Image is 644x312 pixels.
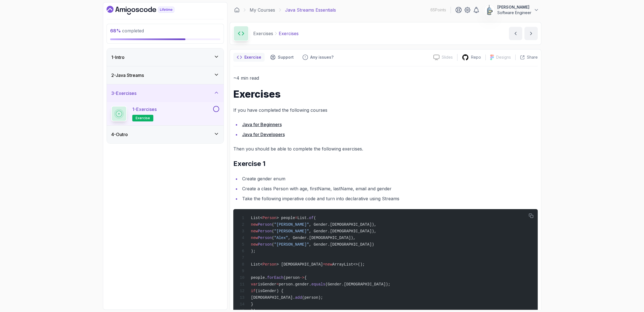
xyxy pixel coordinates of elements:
h1: Exercises [233,89,538,100]
button: next content [524,27,538,40]
p: [PERSON_NAME] [497,4,531,10]
span: new [325,262,332,267]
p: Any issues? [310,54,333,60]
span: new [251,242,258,247]
span: "[PERSON_NAME]" [274,229,309,233]
span: ( [314,216,316,220]
p: Exercise [244,54,261,60]
span: forEach [267,275,283,280]
span: List. [298,216,309,220]
span: List< [251,262,262,267]
button: Support button [267,53,297,62]
span: ( [272,242,274,247]
p: Designs [496,54,511,60]
a: Java for Beginners [242,122,282,127]
p: If you have completed the following courses [233,106,538,114]
span: (person [283,275,300,280]
p: ~4 min read [233,74,538,82]
a: My Courses [250,7,275,13]
span: ArrayList<>(); [332,262,365,267]
span: , Gender.[DEMOGRAPHIC_DATA]), [309,222,377,227]
span: -> [300,275,304,280]
span: Person [258,222,272,227]
span: ( [272,236,274,240]
span: , Gender.[DEMOGRAPHIC_DATA]), [309,229,377,233]
button: notes button [233,53,265,62]
span: equals [311,282,325,287]
p: Support [278,54,294,60]
h3: 3 - Exercises [111,90,136,97]
button: previous content [509,27,522,40]
button: Share [515,54,538,60]
span: 68 % [110,28,121,33]
p: Share [527,54,538,60]
span: new [251,222,258,227]
a: Java for Developers [242,132,285,137]
span: person.gender. [279,282,311,287]
span: people. [251,275,267,280]
img: user profile image [484,5,495,15]
p: Java Streams Essentials [285,7,336,13]
span: (Gender.[DEMOGRAPHIC_DATA]); [325,282,390,287]
span: Person [258,242,272,247]
p: Exercises [253,30,273,37]
span: "Alex" [274,236,288,240]
span: completed [110,28,144,33]
span: Person [263,216,276,220]
button: 4-Outro [107,126,224,143]
span: "[PERSON_NAME]" [274,222,309,227]
span: exercise [136,116,150,120]
span: ); [251,249,255,253]
button: 3-Exercises [107,84,224,102]
a: Dashboard [107,6,187,15]
span: , Gender.[DEMOGRAPHIC_DATA]) [309,242,374,247]
a: Repo [457,54,485,61]
p: Software Engineer [497,10,531,15]
p: Slides [442,54,453,60]
span: var [251,282,258,287]
span: Person [258,229,272,233]
li: Take the following imperative code and turn into declarative using Streams [240,195,538,202]
span: ( [272,222,274,227]
h3: 4 - Outro [111,131,128,138]
span: Person [258,236,272,240]
p: Exercises [279,30,299,37]
span: List< [251,216,262,220]
span: isGender [258,282,276,287]
h2: Exercise 1 [233,159,538,168]
span: } [251,302,253,306]
span: = [295,216,297,220]
span: Person [263,262,276,267]
a: Dashboard [234,7,240,13]
span: = [276,282,279,287]
span: if [251,289,255,293]
li: Create a class Person with age, firstName, lastName, email and gender [240,185,538,193]
span: > people [276,216,295,220]
span: , Gender.[DEMOGRAPHIC_DATA]), [288,236,356,240]
span: new [251,236,258,240]
span: > [DEMOGRAPHIC_DATA] [276,262,323,267]
span: (isGender) { [255,289,283,293]
span: new [251,229,258,233]
h3: 2 - Java Streams [111,72,144,79]
span: = [323,262,325,267]
button: Feedback button [299,53,337,62]
p: 65 Points [430,7,446,13]
button: 1-Intro [107,48,224,66]
button: user profile image[PERSON_NAME]Software Engineer [484,4,539,15]
span: add [295,295,302,300]
p: 1 - Exercises [132,106,157,113]
span: ( [272,229,274,233]
button: 2-Java Streams [107,66,224,84]
p: Then you should be able to complete the following exercises. [233,145,538,153]
button: 1-Exercisesexercise [111,106,219,121]
span: (person); [302,295,323,300]
span: { [304,275,307,280]
span: [DEMOGRAPHIC_DATA]. [251,295,295,300]
span: "[PERSON_NAME]" [274,242,309,247]
p: Repo [471,54,481,60]
li: Create gender enum [240,175,538,183]
span: of [309,216,314,220]
h3: 1 - Intro [111,54,125,61]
